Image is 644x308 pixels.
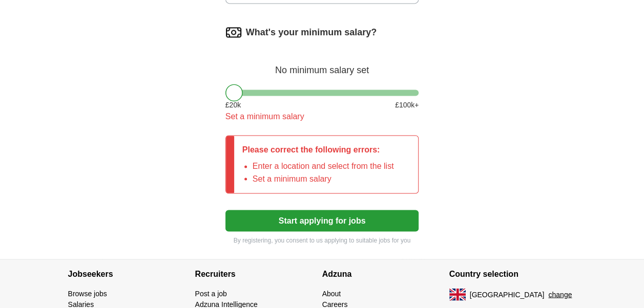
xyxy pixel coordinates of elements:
[225,24,242,40] img: salary.png
[225,53,419,77] div: No minimum salary set
[68,289,107,297] a: Browse jobs
[548,289,572,300] button: change
[253,160,394,172] li: Enter a location and select from the list
[195,300,258,308] a: Adzuna Intelligence
[449,288,466,300] img: UK flag
[225,210,419,231] button: Start applying for jobs
[253,172,394,185] li: Set a minimum salary
[225,235,419,245] p: By registering, you consent to us applying to suitable jobs for you
[322,289,341,297] a: About
[195,289,227,297] a: Post a job
[322,300,348,308] a: Careers
[68,300,94,308] a: Salaries
[225,100,241,111] span: £ 20 k
[449,259,576,288] h4: Country selection
[225,111,419,123] div: Set a minimum salary
[470,289,545,300] span: [GEOGRAPHIC_DATA]
[395,100,419,111] span: £ 100 k+
[242,144,394,156] p: Please correct the following errors:
[246,26,377,39] label: What's your minimum salary?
